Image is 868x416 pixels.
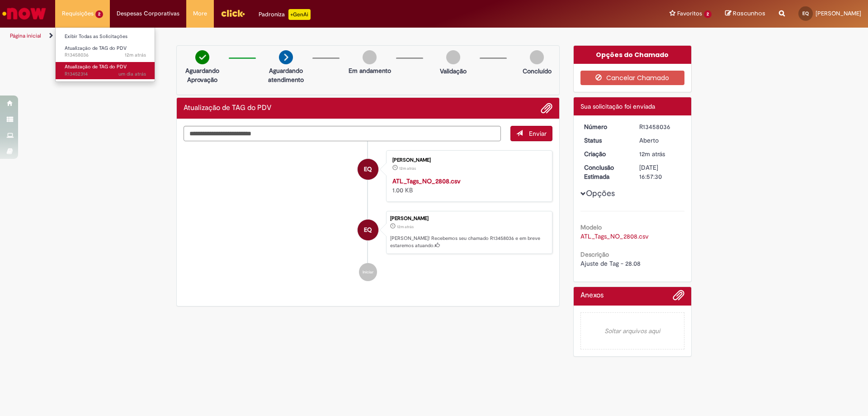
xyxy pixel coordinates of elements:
a: Download de ATL_Tags_NO_2808.csv [580,232,649,240]
dt: Conclusão Estimada [577,163,633,181]
span: 2 [95,10,103,18]
span: 12m atrás [125,52,146,58]
time: 28/08/2025 13:57:10 [399,166,416,171]
time: 28/08/2025 13:57:26 [397,224,414,230]
div: [DATE] 16:57:30 [639,163,681,181]
p: Em andamento [349,66,391,75]
span: [PERSON_NAME] [816,10,861,17]
span: EQ [364,219,372,241]
p: Validação [440,67,467,76]
dt: Status [577,136,633,145]
span: EQ [364,158,372,180]
a: ATL_Tags_NO_2808.csv [392,177,461,185]
button: Adicionar anexos [673,289,684,306]
span: Enviar [529,129,547,138]
p: +GenAi [288,9,311,20]
span: 12m atrás [397,224,414,230]
ul: Requisições [55,27,155,82]
span: Atualização de TAG do PDV [65,63,127,70]
span: R13452314 [65,71,146,78]
time: 28/08/2025 13:57:26 [639,150,665,158]
ul: Histórico de tíquete [184,141,552,291]
div: Eduardo Henrique Reboucas Queiroz [358,220,378,240]
div: Padroniza [259,9,311,20]
button: Adicionar anexos [541,102,552,114]
div: R13458036 [639,122,681,131]
span: Despesas Corporativas [117,9,179,18]
h2: Anexos [580,292,604,300]
div: Aberto [639,136,681,145]
span: um dia atrás [118,71,146,77]
a: Página inicial [10,32,41,39]
span: EQ [802,10,809,16]
span: Atualização de TAG do PDV [65,45,127,52]
p: [PERSON_NAME]! Recebemos seu chamado R13458036 e em breve estaremos atuando. [390,235,547,249]
span: Ajuste de Tag - 28.08 [580,259,641,268]
p: Aguardando atendimento [264,66,308,84]
ul: Trilhas de página [7,28,572,44]
img: ServiceNow [1,5,47,23]
img: img-circle-grey.png [446,50,460,64]
span: Favoritos [677,9,702,18]
li: Eduardo Henrique Reboucas Queiroz [184,211,552,254]
span: R13458036 [65,52,146,59]
span: More [193,9,207,18]
img: img-circle-grey.png [363,50,377,64]
span: 12m atrás [639,150,665,158]
div: [PERSON_NAME] [392,158,543,163]
div: [PERSON_NAME] [390,216,547,221]
button: Cancelar Chamado [580,71,685,85]
dt: Número [577,122,633,131]
h2: Atualização de TAG do PDV Histórico de tíquete [184,104,271,112]
div: 1.00 KB [392,177,543,195]
div: 28/08/2025 13:57:26 [639,149,681,158]
a: Exibir Todas as Solicitações [56,32,155,42]
time: 27/08/2025 12:59:51 [118,71,146,77]
b: Modelo [580,223,602,231]
span: Sua solicitação foi enviada [580,102,655,110]
textarea: Digite sua mensagem aqui... [184,126,501,141]
a: Rascunhos [725,10,765,18]
img: img-circle-grey.png [530,50,544,64]
span: 2 [704,10,712,18]
dt: Criação [577,149,633,158]
button: Enviar [510,126,552,141]
img: arrow-next.png [279,50,293,64]
span: 12m atrás [399,166,416,171]
time: 28/08/2025 13:57:28 [125,52,146,58]
b: Descrição [580,250,609,258]
div: Eduardo Henrique Reboucas Queiroz [358,159,378,180]
p: Concluído [523,67,552,76]
a: Aberto R13452314 : Atualização de TAG do PDV [56,62,155,79]
a: Aberto R13458036 : Atualização de TAG do PDV [56,43,155,60]
em: Soltar arquivos aqui [580,312,685,349]
span: Rascunhos [733,9,765,18]
span: Requisições [62,9,94,18]
p: Aguardando Aprovação [180,66,224,84]
img: check-circle-green.png [195,50,209,64]
div: Opções do Chamado [574,46,692,64]
img: click_logo_yellow_360x200.png [221,6,245,20]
